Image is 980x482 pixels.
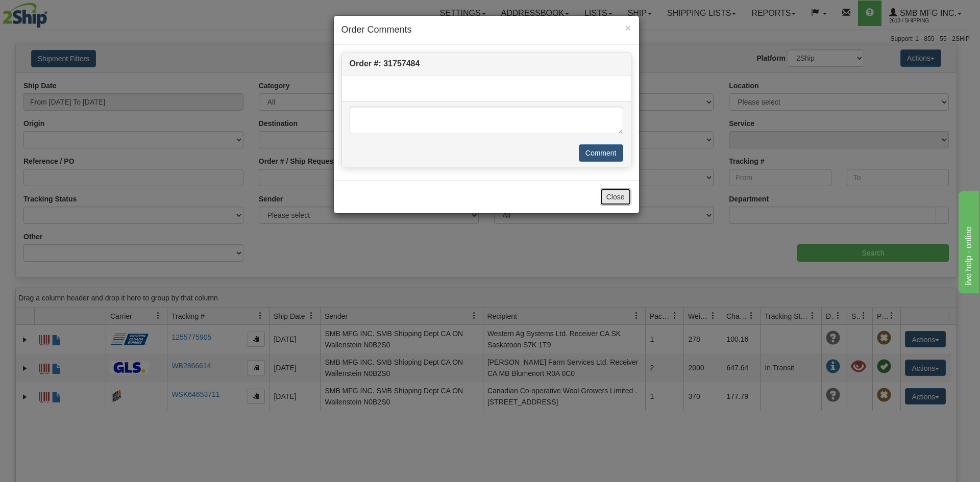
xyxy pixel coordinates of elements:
h4: Order Comments [341,23,631,37]
button: Comment [579,144,623,162]
button: Close [600,188,631,206]
div: live help - online [8,6,94,18]
button: Close [625,22,631,33]
strong: Order #: 31757484 [350,59,420,68]
span: × [625,22,631,34]
iframe: chat widget [957,189,979,293]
